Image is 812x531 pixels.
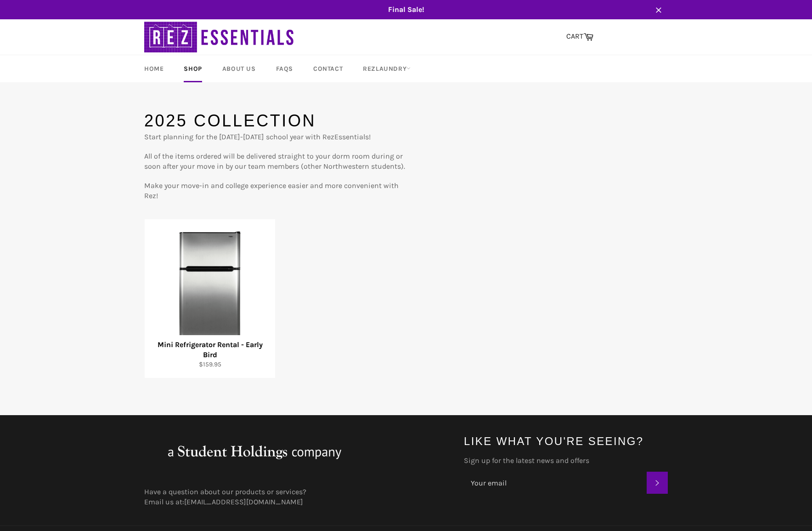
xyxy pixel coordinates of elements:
[464,456,668,466] label: Sign up for the latest news and offers
[304,55,352,82] a: Contact
[144,151,406,171] p: All of the items ordered will be delivered straight to your dorm room during or soon after your m...
[464,434,668,449] h4: Like what you're seeing?
[354,55,420,82] a: RezLaundry
[213,55,265,82] a: About Us
[144,181,406,201] p: Make your move-in and college experience easier and more convenient with Rez!
[175,55,211,82] a: Shop
[144,132,406,142] p: Start planning for the [DATE]-[DATE] school year with RezEssentials!
[144,434,365,470] img: aStudentHoldingsNFPcompany_large.png
[156,231,264,339] img: Mini Refrigerator Rental - Early Bird
[184,497,303,506] a: [EMAIL_ADDRESS][DOMAIN_NAME]
[135,5,677,15] span: Final Sale!
[135,55,173,82] a: Home
[135,487,455,507] div: Have a question about our products or services? Email us at:
[562,27,598,46] a: CART
[151,360,270,369] div: $159.95
[267,55,302,82] a: FAQs
[464,472,647,494] input: Your email
[144,219,275,378] a: Mini Refrigerator Rental - Early Bird Mini Refrigerator Rental - Early Bird $159.95
[144,19,296,55] img: RezEssentials
[151,340,270,360] div: Mini Refrigerator Rental - Early Bird
[144,109,406,132] h1: 2025 Collection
